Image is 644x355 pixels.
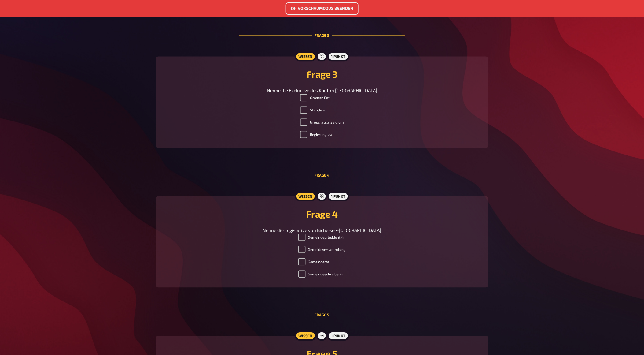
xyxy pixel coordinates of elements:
label: Regierungsrat [300,131,334,138]
h2: Frage 3 [163,69,481,80]
label: Grossratspräsidium [300,118,344,126]
div: Frage 3 [239,18,405,53]
label: Gemeindeschreiber/in [298,270,345,278]
label: Gemeinderat [298,258,330,265]
span: Nenne die Exekutive des Kanton [GEOGRAPHIC_DATA] [267,88,377,93]
div: Frage 4 [239,158,405,192]
div: 1 Punkt [327,191,349,201]
a: Vorschaumodus beenden [286,2,359,15]
div: Wissen [295,191,316,201]
label: Grosser Rat [300,94,330,101]
span: Nenne die Legislative von Bichelsee-[GEOGRAPHIC_DATA] [263,227,381,233]
div: Frage 5 [239,297,405,332]
label: Ständerat [300,106,327,114]
div: 1 Punkt [327,331,349,341]
div: Wissen [295,51,316,61]
label: Gemeideversammlung [298,246,346,253]
h2: Frage 4 [163,208,481,219]
div: 1 Punkt [327,51,349,61]
label: Gemeindepräsident/in [298,234,346,241]
div: Wissen [295,331,316,341]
